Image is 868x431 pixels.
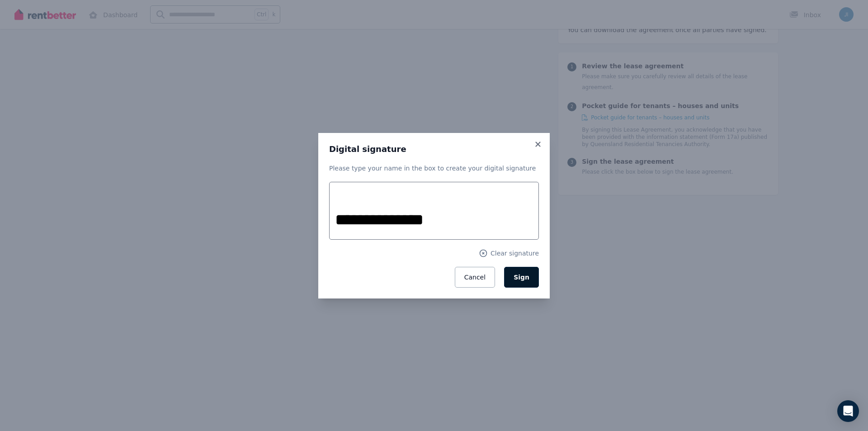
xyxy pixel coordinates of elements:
span: Sign [514,274,529,281]
span: Clear signature [491,249,539,258]
div: Open Intercom Messenger [837,400,859,422]
button: Cancel [455,267,495,288]
p: Please type your name in the box to create your digital signature [329,164,539,173]
h3: Digital signature [329,144,539,155]
button: Sign [504,267,539,288]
